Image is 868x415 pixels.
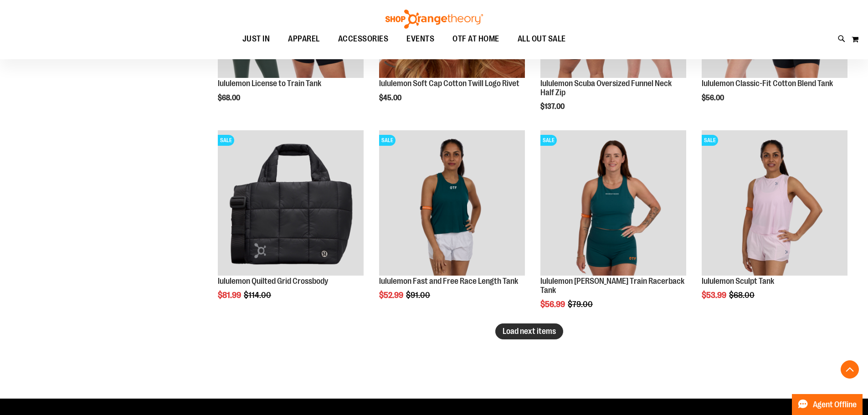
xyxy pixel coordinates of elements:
[406,291,431,300] span: $91.00
[702,291,728,300] span: $53.99
[218,135,234,146] span: SALE
[568,300,594,309] span: $79.00
[244,291,272,300] span: $114.00
[379,130,525,277] a: Main view of 2024 August lululemon Fast and Free Race Length TankSALE
[218,291,242,300] span: $81.99
[702,79,833,88] a: lululemon Classic-Fit Cotton Blend Tank
[452,29,499,49] span: OTF AT HOME
[379,277,518,286] a: lululemon Fast and Free Race Length Tank
[841,360,859,379] button: Back To Top
[218,277,328,286] a: lululemon Quilted Grid Crossbody
[288,29,320,49] span: APPAREL
[218,130,364,276] img: lululemon Quilted Grid Crossbody
[218,94,241,102] span: $68.00
[218,130,364,277] a: lululemon Quilted Grid CrossbodySALE
[495,323,563,339] button: Load next items
[540,130,686,277] a: lululemon Wunder Train Racerback TankSALE
[813,400,857,409] span: Agent Offline
[792,394,863,415] button: Agent Offline
[379,94,403,102] span: $45.00
[540,300,566,309] span: $56.99
[379,135,395,146] span: SALE
[702,130,847,276] img: Main Image of 1538347
[503,327,556,336] span: Load next items
[702,94,725,102] span: $56.00
[384,10,484,29] img: Shop Orangetheory
[729,291,756,300] span: $68.00
[379,291,405,300] span: $52.99
[379,130,525,276] img: Main view of 2024 August lululemon Fast and Free Race Length Tank
[702,135,718,146] span: SALE
[702,277,774,286] a: lululemon Sculpt Tank
[242,29,270,49] span: JUST IN
[406,29,434,49] span: EVENTS
[213,126,368,323] div: product
[338,29,389,49] span: ACCESSORIES
[697,126,852,323] div: product
[540,135,557,146] span: SALE
[540,277,684,295] a: lululemon [PERSON_NAME] Train Racerback Tank
[375,126,529,323] div: product
[218,79,321,88] a: lululemon License to Train Tank
[702,130,847,277] a: Main Image of 1538347SALE
[540,102,566,111] span: $137.00
[379,79,519,88] a: lululemon Soft Cap Cotton Twill Logo Rivet
[540,79,672,97] a: lululemon Scuba Oversized Funnel Neck Half Zip
[536,126,691,332] div: product
[540,130,686,276] img: lululemon Wunder Train Racerback Tank
[518,29,566,49] span: ALL OUT SALE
